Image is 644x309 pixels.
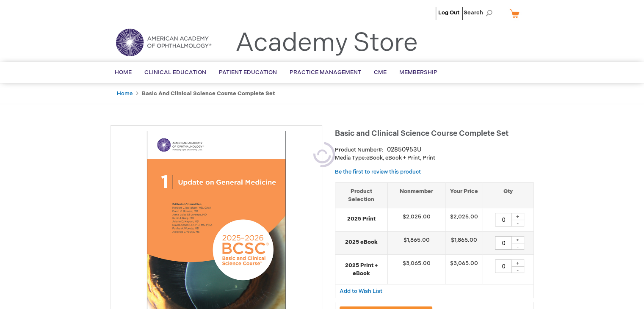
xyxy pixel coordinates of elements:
input: Qty [495,259,512,273]
div: + [511,213,524,220]
th: Qty [482,182,533,208]
th: Product Selection [335,182,388,208]
div: 02850953U [387,146,421,154]
div: + [511,236,524,243]
div: - [511,243,524,250]
div: - [511,266,524,273]
th: Nonmember [387,182,445,208]
td: $3,065.00 [445,255,482,284]
a: Be the first to review this product [335,168,421,175]
strong: 2025 Print + eBook [340,262,383,277]
strong: Product Number [335,146,384,153]
strong: Basic and Clinical Science Course Complete Set [142,90,275,97]
div: - [511,220,524,226]
a: Home [117,90,133,97]
td: $1,865.00 [445,232,482,255]
td: $3,065.00 [387,255,445,284]
span: CME [374,69,387,76]
span: Basic and Clinical Science Course Complete Set [335,129,509,138]
a: Add to Wish List [340,287,382,295]
strong: Media Type: [335,154,366,161]
td: $2,025.00 [445,208,482,232]
span: Patient Education [219,69,277,76]
span: Clinical Education [144,69,206,76]
th: Your Price [445,182,482,208]
span: Home [115,69,132,76]
a: Log Out [438,9,459,16]
p: eBook, eBook + Print, Print [335,154,534,162]
span: Search [464,4,496,21]
span: Membership [399,69,437,76]
strong: 2025 Print [340,215,383,223]
div: + [511,259,524,267]
td: $1,865.00 [387,232,445,255]
input: Qty [495,213,512,226]
input: Qty [495,236,512,250]
a: Academy Store [235,28,418,58]
td: $2,025.00 [387,208,445,232]
span: Practice Management [290,69,361,76]
strong: 2025 eBook [340,238,383,246]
